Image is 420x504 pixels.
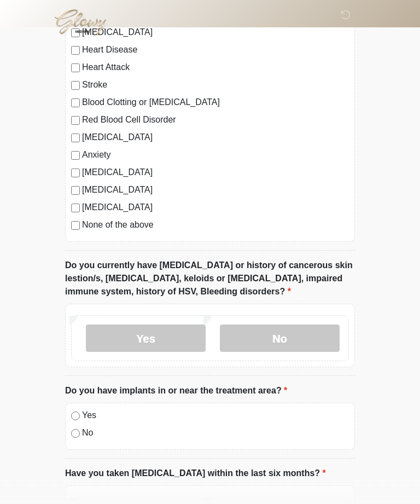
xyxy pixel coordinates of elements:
[71,99,80,108] input: Blood Clotting or [MEDICAL_DATA]
[82,79,349,92] label: Stroke
[71,412,80,421] input: Yes
[71,64,80,73] input: Heart Attack
[82,149,349,162] label: Anxiety
[71,134,80,143] input: [MEDICAL_DATA]
[82,131,349,144] label: [MEDICAL_DATA]
[71,222,80,230] input: None of the above
[54,8,107,37] img: Glowy Med Spa Logo
[86,325,206,352] label: Yes
[71,430,80,438] input: No
[82,201,349,215] label: [MEDICAL_DATA]
[71,169,80,178] input: [MEDICAL_DATA]
[71,152,80,160] input: Anxiety
[71,47,80,55] input: Heart Disease
[65,259,355,299] label: Do you currently have [MEDICAL_DATA] or history of cancerous skin lestion/s, [MEDICAL_DATA], kelo...
[82,166,349,179] label: [MEDICAL_DATA]
[71,117,80,125] input: Red Blood Cell Disorder
[65,467,326,480] label: Have you taken [MEDICAL_DATA] within the last six months?
[82,61,349,74] label: Heart Attack
[82,184,349,197] label: [MEDICAL_DATA]
[82,114,349,127] label: Red Blood Cell Disorder
[65,385,287,398] label: Do you have implants in or near the treatment area?
[82,44,349,57] label: Heart Disease
[82,427,349,440] label: No
[82,219,349,232] label: None of the above
[71,82,80,90] input: Stroke
[82,409,349,422] label: Yes
[220,325,340,352] label: No
[71,187,80,195] input: [MEDICAL_DATA]
[71,204,80,213] input: [MEDICAL_DATA]
[82,96,349,109] label: Blood Clotting or [MEDICAL_DATA]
